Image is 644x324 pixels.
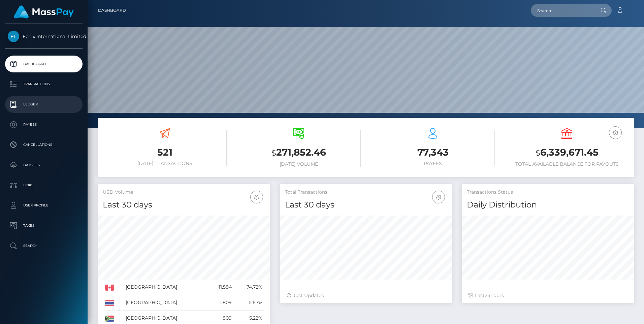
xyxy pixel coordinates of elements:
[103,161,227,166] h6: [DATE] Transactions
[5,136,83,153] a: Cancellations
[8,120,80,130] p: Payees
[8,140,80,150] p: Cancellations
[207,295,234,311] td: 1,809
[5,56,83,72] a: Dashboard
[287,292,445,299] div: Just Updated
[505,146,629,160] h3: 6,339,671.45
[98,3,126,18] a: Dashboard
[105,285,114,291] img: CA.png
[105,316,114,322] img: ZA.png
[8,200,80,210] p: User Profile
[467,199,629,211] h4: Daily Distribution
[8,180,80,190] p: Links
[234,295,265,311] td: 11.67%
[8,241,80,251] p: Search
[285,189,447,196] h5: Total Transactions
[8,79,80,89] p: Transactions
[123,295,207,311] td: [GEOGRAPHIC_DATA]
[505,161,629,167] h6: Total Available Balance for Payouts
[5,197,83,214] a: User Profile
[5,237,83,254] a: Search
[14,5,74,19] img: MassPay Logo
[123,280,207,295] td: [GEOGRAPHIC_DATA]
[5,157,83,173] a: Batches
[237,161,361,167] h6: [DATE] Volume
[536,148,540,158] small: $
[103,199,265,211] h4: Last 30 days
[5,96,83,113] a: Ledger
[5,217,83,234] a: Taxes
[5,177,83,194] a: Links
[8,59,80,69] p: Dashboard
[371,161,495,166] h6: Payees
[8,221,80,231] p: Taxes
[469,292,627,299] div: Last hours
[237,146,361,160] h3: 271,852.46
[531,4,594,17] input: Search...
[5,33,83,39] span: Fenix International Limited
[103,189,265,196] h5: USD Volume
[207,280,234,295] td: 11,584
[8,31,19,42] img: Fenix International Limited
[8,160,80,170] p: Batches
[271,148,276,158] small: $
[5,76,83,93] a: Transactions
[234,280,265,295] td: 74.72%
[105,300,114,306] img: TH.png
[371,146,495,159] h3: 77,343
[8,99,80,109] p: Ledger
[103,146,227,159] h3: 521
[285,199,447,211] h4: Last 30 days
[467,189,629,196] h5: Transactions Status
[485,292,490,298] span: 24
[5,116,83,133] a: Payees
